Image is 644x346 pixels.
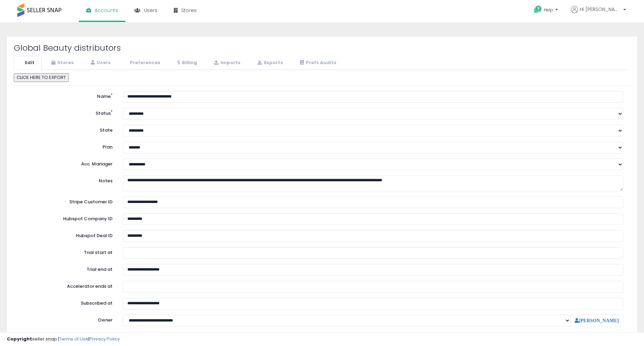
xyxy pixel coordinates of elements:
button: CLICK HERE TO EXPORT [14,73,69,82]
a: Stores [42,56,81,70]
label: Hubspot Company ID [16,213,118,222]
label: Status [16,108,118,117]
a: Imports [205,56,248,70]
span: Stores [181,7,197,14]
label: Hubspot Deal ID [16,230,118,239]
label: Acc. Manager [16,159,118,167]
span: Hi [PERSON_NAME] [580,6,621,13]
a: Terms of Use [59,336,88,342]
a: Billing [168,56,204,70]
a: Privacy Policy [89,336,120,342]
h2: Global Beauty distributors [14,43,630,52]
a: Edit [14,56,42,70]
div: seller snap | | [7,336,120,343]
label: Plan [16,142,118,151]
label: Subscribed at [16,298,118,307]
i: Get Help [534,5,542,14]
label: Trial start at [16,247,118,256]
span: Users [144,7,157,14]
label: State [16,125,118,134]
a: Hi [PERSON_NAME] [571,6,626,21]
label: Notes [16,175,118,184]
label: Accelerator ends at [16,281,118,290]
a: Exports [248,56,290,70]
a: Preferences [119,56,168,70]
span: Accounts [95,7,118,14]
a: [PERSON_NAME] [575,318,619,323]
label: Name [16,91,118,100]
a: Prefs Audits [291,56,344,70]
span: Help [544,7,553,13]
strong: Copyright [7,336,32,342]
label: Owner [98,317,113,324]
a: Users [82,56,118,70]
label: Stripe Customer ID [16,196,118,205]
label: Trial end at [16,264,118,273]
